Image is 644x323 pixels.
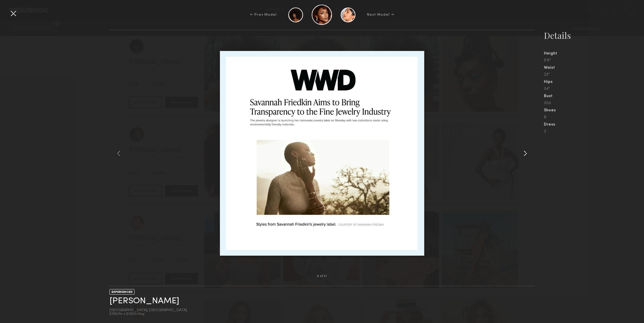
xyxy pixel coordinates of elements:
div: Height [544,52,644,56]
div: 23" [544,73,644,77]
div: 34" [544,87,644,91]
div: Next Model → [367,12,394,17]
div: 8 of 21 [317,275,327,278]
div: ← Prev Model [250,12,277,17]
div: 32d [544,101,644,105]
div: 5'6" [544,59,644,63]
div: EXPERIENCED [109,289,135,295]
div: $190/hr • $1500/day [109,312,187,316]
div: Details [544,30,644,41]
div: Waist [544,66,644,70]
div: 8 [544,115,644,119]
div: Shoes [544,108,644,112]
div: [GEOGRAPHIC_DATA], [GEOGRAPHIC_DATA] [109,309,187,312]
a: [PERSON_NAME] [109,297,179,306]
div: 2 [544,130,644,134]
div: Bust [544,94,644,98]
div: Hips [544,80,644,84]
div: Dress [544,123,644,127]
